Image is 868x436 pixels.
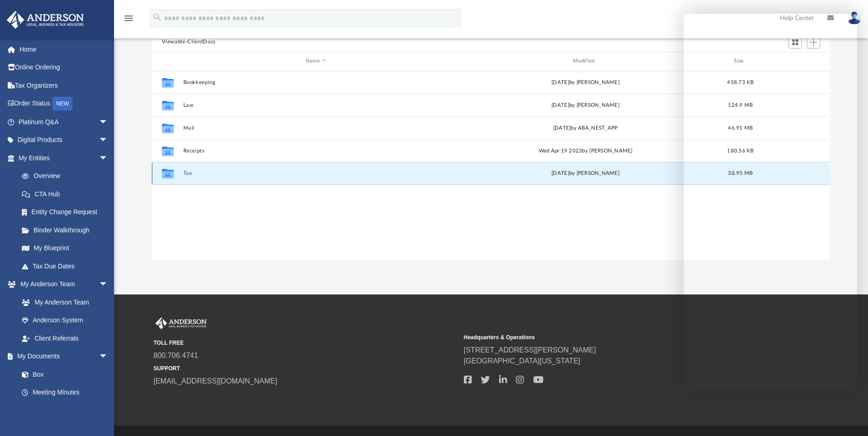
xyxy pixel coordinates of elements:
[452,78,718,86] div: [DATE] by [PERSON_NAME]
[154,352,198,359] a: 800.706.4741
[99,347,117,366] span: arrow_drop_down
[13,257,122,275] a: Tax Due Dates
[452,147,718,155] div: Wed Apr 19 2023 by [PERSON_NAME]
[13,383,117,402] a: Meeting Minutes
[6,58,122,77] a: Online Ordering
[183,125,448,131] button: Mail
[182,57,448,65] div: Name
[13,311,117,330] a: Anderson System
[183,79,448,85] button: Bookkeeping
[6,275,117,294] a: My Anderson Teamarrow_drop_down
[152,71,831,260] div: grid
[123,13,134,24] i: menu
[13,185,122,203] a: CTA Hub
[452,169,718,178] div: [DATE] by [PERSON_NAME]
[162,38,216,46] button: Viewable-ClientDocs
[154,377,277,385] a: [EMAIL_ADDRESS][DOMAIN_NAME]
[152,12,162,22] i: search
[99,275,117,294] span: arrow_drop_down
[6,76,122,95] a: Tax Organizers
[13,203,122,221] a: Entity Change Request
[13,329,117,347] a: Client Referrals
[13,293,113,311] a: My Anderson Team
[183,170,448,176] button: Tax
[452,101,718,109] div: [DATE] by [PERSON_NAME]
[183,102,448,108] button: Law
[99,113,117,131] span: arrow_drop_down
[452,124,718,132] div: [DATE] by ABA_NEST_APP
[13,401,113,420] a: Forms Library
[156,57,178,65] div: id
[4,11,87,29] img: Anderson Advisors Platinum Portal
[99,149,117,168] span: arrow_drop_down
[183,148,448,154] button: Receipts
[847,11,861,25] img: User Pic
[464,346,596,354] a: [STREET_ADDRESS][PERSON_NAME]
[13,167,122,185] a: Overview
[13,239,117,257] a: My Blueprint
[6,95,122,113] a: Order StatusNEW
[13,221,122,239] a: Binder Walkthrough
[123,17,134,24] a: menu
[464,357,581,365] a: [GEOGRAPHIC_DATA][US_STATE]
[13,365,113,383] a: Box
[52,97,73,110] div: NEW
[6,40,122,58] a: Home
[154,364,457,373] small: SUPPORT
[452,57,718,65] div: Modified
[6,113,122,131] a: Platinum Q&Aarrow_drop_down
[6,149,122,167] a: My Entitiesarrow_drop_down
[99,131,117,150] span: arrow_drop_down
[6,131,122,149] a: Digital Productsarrow_drop_down
[464,333,768,341] small: Headquarters & Operations
[6,347,117,366] a: My Documentsarrow_drop_down
[154,317,208,329] img: Anderson Advisors Platinum Portal
[154,339,457,347] small: TOLL FREE
[684,14,857,390] iframe: Chat Window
